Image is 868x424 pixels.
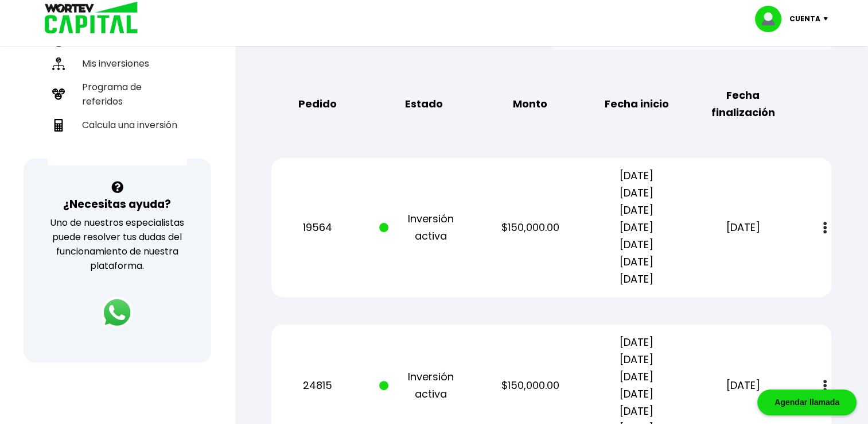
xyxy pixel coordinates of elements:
[52,57,65,70] img: inversiones-icon.6695dc30.svg
[52,119,65,132] img: calculadora-icon.17d418c4.svg
[298,95,337,113] b: Pedido
[820,17,836,21] img: icon-down
[273,219,362,236] p: 19564
[485,377,575,394] p: $150,000.00
[698,219,788,236] p: [DATE]
[48,52,187,75] a: Mis inversiones
[755,6,789,32] img: profile-image
[513,95,547,113] b: Monto
[605,95,669,113] b: Fecha inicio
[273,377,362,394] p: 24815
[52,88,65,101] img: recomiendanos-icon.9b8e9327.svg
[698,377,788,394] p: [DATE]
[757,390,857,415] div: Agendar llamada
[698,87,788,121] b: Fecha finalización
[63,196,171,213] h3: ¿Necesitas ayuda?
[38,215,196,273] p: Uno de nuestros especialistas puede resolver tus dudas del funcionamiento de nuestra plataforma.
[379,368,469,403] p: Inversión activa
[379,210,469,245] p: Inversión activa
[789,10,820,28] p: Cuenta
[48,75,187,113] a: Programa de referidos
[405,95,443,113] b: Estado
[485,219,575,236] p: $150,000.00
[48,113,187,137] a: Calcula una inversión
[592,167,682,288] p: [DATE] [DATE] [DATE] [DATE] [DATE] [DATE] [DATE]
[101,296,133,329] img: logos_whatsapp-icon.242b2217.svg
